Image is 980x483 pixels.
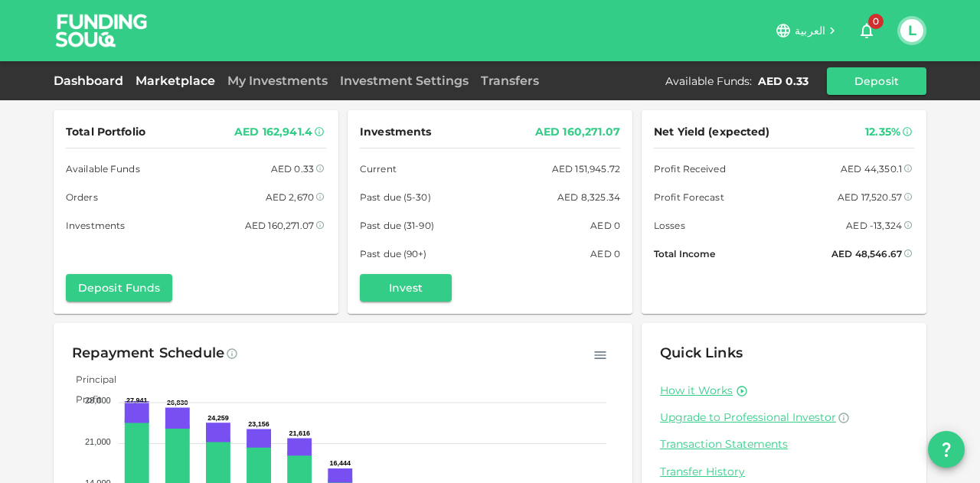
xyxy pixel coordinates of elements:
span: Net Yield (expected) [654,122,770,142]
div: AED 0 [590,246,620,262]
span: Investments [360,122,431,142]
a: How it Works [660,383,733,398]
div: 12.35% [865,122,900,142]
span: Orders [66,189,98,205]
button: L [900,19,923,42]
a: Transfers [475,73,545,88]
div: AED 48,546.67 [831,246,902,262]
button: Deposit [827,67,926,95]
button: question [928,431,965,468]
span: Past due (5-30) [360,189,431,205]
div: AED 44,350.1 [841,161,902,177]
a: Transfer History [660,465,908,479]
div: AED 151,945.72 [552,161,620,177]
div: Available Funds : [665,73,752,89]
div: AED 0.33 [758,73,808,89]
span: Profit Forecast [654,189,724,205]
span: Profit Received [654,161,726,177]
span: Total Portfolio [66,122,145,142]
a: My Investments [221,73,334,88]
span: العربية [795,24,825,38]
div: AED 0.33 [271,161,314,177]
div: AED 0 [590,217,620,233]
span: Available Funds [66,161,140,177]
span: Upgrade to Professional Investor [660,410,836,424]
a: Transaction Statements [660,437,908,452]
span: Principal [64,374,116,385]
span: Total Income [654,246,715,262]
div: AED 8,325.34 [557,189,620,205]
a: Investment Settings [334,73,475,88]
button: 0 [851,15,882,46]
span: 0 [868,14,884,29]
div: AED 17,520.57 [838,189,902,205]
div: AED 160,271.07 [535,122,620,142]
a: Upgrade to Professional Investor [660,410,908,425]
button: Deposit Funds [66,274,172,302]
a: Dashboard [54,73,129,88]
span: Investments [66,217,125,233]
div: AED 162,941.4 [234,122,312,142]
span: Past due (90+) [360,246,427,262]
span: Profit [64,393,102,405]
tspan: 21,000 [85,437,111,446]
div: AED -13,324 [846,217,902,233]
span: Current [360,161,397,177]
div: Repayment Schedule [72,341,224,366]
div: AED 160,271.07 [245,217,314,233]
button: Invest [360,274,452,302]
span: Past due (31-90) [360,217,434,233]
a: Marketplace [129,73,221,88]
div: AED 2,670 [266,189,314,205]
span: Losses [654,217,685,233]
span: Quick Links [660,344,743,361]
tspan: 28,000 [85,396,111,405]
